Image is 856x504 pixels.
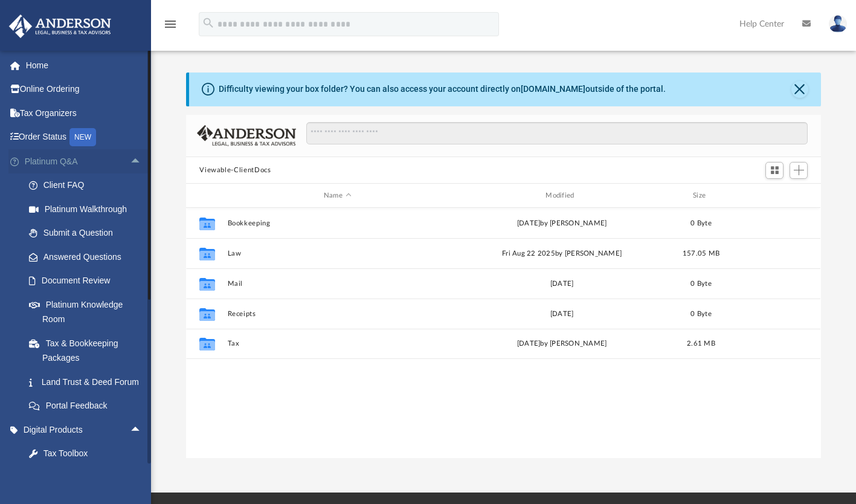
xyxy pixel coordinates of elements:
span: 0 Byte [691,280,712,287]
input: Search files and folders [306,122,808,145]
span: 0 Byte [691,311,712,317]
a: Platinum Knowledge Room [17,292,160,331]
a: Land Trust & Deed Forum [17,370,160,394]
a: Answered Questions [17,245,160,269]
span: 0 Byte [691,220,712,227]
button: Tax [228,340,447,348]
div: NEW [69,128,96,146]
a: Online Ordering [8,77,160,102]
a: Tax & Bookkeeping Packages [17,331,160,370]
button: Add [790,162,808,179]
img: User Pic [829,15,847,33]
button: Bookkeeping [228,219,447,227]
a: menu [163,23,178,31]
button: Receipts [228,310,447,318]
a: Platinum Q&Aarrow_drop_up [8,149,160,173]
div: grid [186,208,820,459]
a: Submit a Question [17,221,160,245]
a: Document Review [17,269,160,293]
i: menu [163,17,178,31]
div: Difficulty viewing your box folder? You can also access your account directly on outside of the p... [219,83,666,95]
a: Home [8,53,160,77]
span: 2.61 MB [687,340,715,347]
a: Platinum Walkthrough [17,197,160,221]
div: [DATE] [452,309,672,320]
div: id [731,190,816,201]
div: Modified [452,190,672,201]
button: Law [228,250,447,257]
div: [DATE] by [PERSON_NAME] [452,338,672,349]
div: Name [227,190,447,201]
a: Digital Productsarrow_drop_up [8,418,160,442]
span: arrow_drop_up [130,149,154,174]
div: Tax Toolbox [42,446,145,461]
button: Switch to Grid View [765,162,784,179]
div: id [191,190,222,201]
i: search [202,16,215,30]
button: Mail [228,280,447,288]
button: Close [791,81,808,98]
div: [DATE] [452,279,672,289]
div: [DATE] by [PERSON_NAME] [452,218,672,229]
a: Tax Toolbox [17,442,160,466]
a: Tax Organizers [8,101,160,125]
div: Fri Aug 22 2025 by [PERSON_NAME] [452,248,672,259]
span: 157.05 MB [683,250,719,257]
img: Anderson Advisors Platinum Portal [5,15,115,38]
a: Portal Feedback [17,394,160,418]
a: Order StatusNEW [8,125,160,150]
div: Size [677,190,726,201]
a: Client FAQ [17,173,160,198]
a: [DOMAIN_NAME] [521,84,585,94]
span: arrow_drop_up [130,418,154,442]
button: Viewable-ClientDocs [199,165,271,176]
